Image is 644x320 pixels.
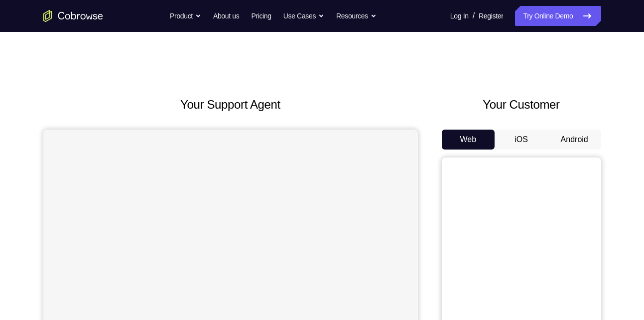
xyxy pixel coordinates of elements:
[495,130,548,150] button: iOS
[283,6,324,26] button: Use Cases
[336,6,377,26] button: Resources
[442,130,495,150] button: Web
[548,130,601,150] button: Android
[473,10,475,22] span: /
[43,10,103,22] a: Go to the home page
[213,6,239,26] a: About us
[43,96,418,114] h2: Your Support Agent
[515,6,601,26] a: Try Online Demo
[442,96,601,114] h2: Your Customer
[251,6,271,26] a: Pricing
[450,6,469,26] a: Log In
[479,6,503,26] a: Register
[170,6,201,26] button: Product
